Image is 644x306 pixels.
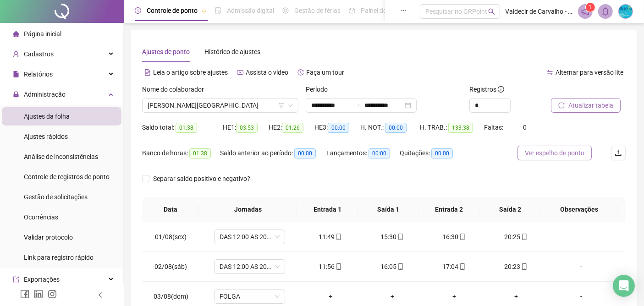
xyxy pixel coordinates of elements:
span: Faça um tour [306,69,344,76]
th: Jornadas [199,197,297,222]
span: dashboard [349,7,355,14]
span: filter [279,103,284,108]
div: - [554,262,608,272]
span: Gestão de férias [294,7,341,14]
span: down [288,103,293,108]
span: file-text [144,69,151,76]
span: FOLGA [220,290,280,303]
span: clock-circle [135,7,141,14]
span: Ajustes de ponto [142,48,190,55]
span: 00:00 [294,148,316,158]
span: mobile [520,263,528,270]
div: + [369,291,416,301]
th: Observações [540,197,618,222]
div: 15:30 [369,232,416,242]
button: Atualizar tabela [551,98,621,113]
span: Ajustes rápidos [24,133,68,140]
span: DAS 12:00 AS 20:20 [220,260,280,273]
span: mobile [458,263,466,270]
th: Saída 2 [479,197,540,222]
span: 00:00 [328,123,349,133]
div: 11:56 [307,262,354,272]
span: search [488,8,495,15]
span: DAS 12:00 AS 20:20 [220,230,280,244]
span: to [353,102,361,109]
span: 00:00 [431,148,453,158]
div: Quitações: [400,148,464,158]
th: Entrada 1 [297,197,358,222]
span: mobile [520,234,528,240]
th: Entrada 2 [418,197,479,222]
span: lock [13,91,19,98]
div: Saldo total: [142,122,223,133]
div: 20:23 [492,262,539,272]
span: Valdecir de Carvalho - BlueW Shop Taboão [506,6,572,16]
span: pushpin [201,8,207,14]
span: upload [615,149,622,157]
div: 16:05 [369,262,416,272]
span: 01/08(sex) [155,233,187,240]
span: mobile [335,263,342,270]
button: Ver espelho de ponto [517,146,592,160]
span: Registros [469,84,504,94]
div: Banco de horas: [142,148,220,158]
th: Data [142,197,199,222]
span: user-add [13,51,19,57]
span: mobile [396,263,404,270]
span: Controle de ponto [147,7,198,14]
span: JORDY MONTENEGRO [148,98,293,112]
span: Faltas: [484,124,505,131]
span: left [97,292,104,298]
span: Atualizar tabela [568,100,613,110]
span: swap-right [353,102,361,109]
span: Ocorrências [24,213,58,221]
div: Open Intercom Messenger [613,275,635,297]
span: Validar protocolo [24,234,73,241]
span: 02/08(sáb) [154,263,187,270]
span: Página inicial [24,30,61,38]
span: Assista o vídeo [246,69,288,76]
span: Link para registro rápido [24,254,94,261]
div: - [554,232,608,242]
img: 19474 [619,5,633,18]
span: Relatórios [24,71,53,78]
div: 17:04 [430,262,478,272]
span: ellipsis [401,7,407,14]
span: mobile [458,234,466,240]
span: 133:38 [448,123,473,133]
span: reload [558,102,565,109]
span: Separar saldo positivo e negativo? [149,174,254,184]
span: Histórico de ajustes [204,48,260,55]
span: export [13,276,19,283]
span: bell [601,7,610,16]
span: Painel do DP [361,7,396,14]
span: 0 [523,124,527,131]
div: HE 1: [223,122,269,133]
span: Admissão digital [227,7,274,14]
span: 00:00 [369,148,390,158]
span: history [297,69,304,76]
div: Saldo anterior ao período: [220,148,326,158]
div: + [430,291,478,301]
span: Controle de registros de ponto [24,173,110,180]
span: instagram [48,290,57,299]
span: file-done [215,7,221,14]
span: sun [282,7,289,14]
span: Ver espelho de ponto [525,148,584,158]
span: mobile [335,234,342,240]
div: 11:49 [307,232,354,242]
span: notification [581,7,589,16]
div: H. TRAB.: [420,122,484,133]
span: 03/08(dom) [154,293,188,300]
div: H. NOT.: [360,122,420,133]
span: youtube [237,69,243,76]
span: Gestão de solicitações [24,193,88,201]
span: 1 [589,4,592,11]
div: + [492,291,539,301]
label: Nome do colaborador [142,84,210,94]
span: Exportações [24,276,60,283]
span: home [13,31,19,37]
div: HE 3: [314,122,360,133]
div: HE 2: [269,122,314,133]
sup: 1 [586,3,595,12]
